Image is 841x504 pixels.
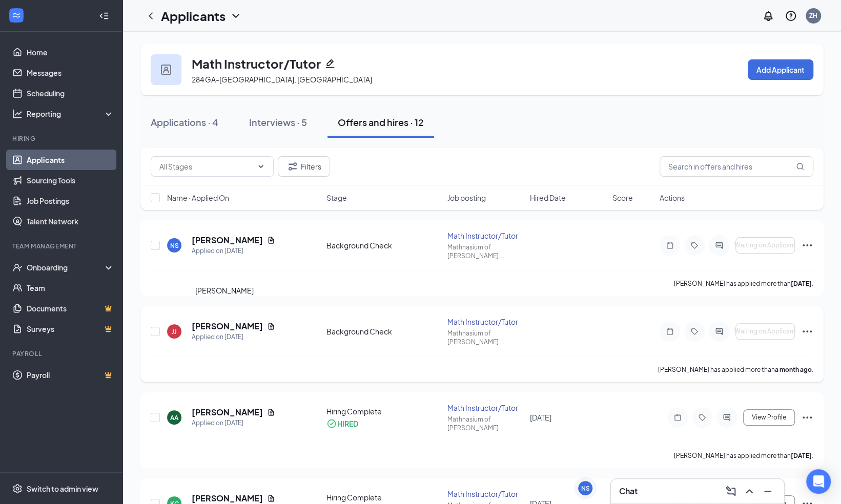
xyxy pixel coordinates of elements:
div: Applied on [DATE] [192,332,275,342]
svg: Ellipses [801,239,813,251]
svg: ActiveChat [713,327,725,335]
svg: Document [267,408,275,416]
button: ComposeMessage [723,483,739,499]
span: View Profile [752,414,786,421]
button: ChevronUp [741,483,757,499]
span: Name · Applied On [167,193,229,203]
b: a month ago [775,366,812,373]
h5: [PERSON_NAME] [192,407,263,418]
svg: Tag [688,327,701,335]
svg: Document [267,494,275,502]
button: Filter Filters [278,156,330,177]
svg: Document [267,322,275,330]
a: Job Postings [27,191,114,211]
div: Hiring [12,134,112,143]
svg: ComposeMessage [725,485,737,497]
div: Switch to admin view [27,484,98,494]
svg: Ellipses [801,411,813,424]
div: Offers and hires · 12 [338,116,424,129]
b: [DATE] [791,452,812,459]
div: Mathnasium of [PERSON_NAME] ... [447,329,523,346]
div: Math Instructor/Tutor [447,489,523,499]
div: HIRED [337,418,358,429]
span: Actions [660,193,685,203]
a: DocumentsCrown [27,298,114,319]
svg: Tag [696,413,708,422]
a: Sourcing Tools [27,170,114,191]
a: Team [27,278,114,298]
a: Messages [27,62,114,83]
svg: Minimize [762,485,774,497]
a: Talent Network [27,211,114,232]
svg: Tag [688,241,701,249]
svg: Ellipses [801,325,813,338]
svg: Analysis [12,109,23,119]
img: user icon [161,65,171,75]
svg: Note [664,327,676,335]
button: Minimize [760,483,776,499]
svg: MagnifyingGlass [796,162,804,171]
svg: ChevronLeft [145,10,157,22]
div: Math Instructor/Tutor [447,317,523,327]
div: Reporting [27,109,115,119]
button: Waiting on Applicant [735,237,795,254]
button: Waiting on Applicant [735,323,795,340]
svg: Filter [286,160,299,173]
div: Math Instructor/Tutor [447,230,523,241]
h1: Applicants [161,7,225,25]
a: Home [27,42,114,62]
svg: ChevronDown [257,162,265,171]
p: [PERSON_NAME] has applied more than . [674,451,813,460]
a: Scheduling [27,83,114,103]
div: [PERSON_NAME] [195,285,254,296]
div: Hiring Complete [326,492,441,502]
span: Waiting on Applicant [734,328,796,335]
h5: [PERSON_NAME] [192,493,263,504]
div: Applied on [DATE] [192,246,275,256]
div: Payroll [12,349,112,358]
div: Background Check [326,240,441,250]
span: Waiting on Applicant [734,242,796,249]
span: Stage [326,193,347,203]
div: Interviews · 5 [249,116,307,129]
div: Applications · 4 [151,116,218,129]
input: Search in offers and hires [660,156,813,177]
a: PayrollCrown [27,365,114,385]
p: [PERSON_NAME] has applied more than . [674,279,813,288]
input: All Stages [159,161,253,172]
svg: Note [671,413,684,422]
div: Onboarding [27,262,106,272]
div: NS [170,241,179,250]
svg: CheckmarkCircle [326,418,337,429]
svg: ActiveChat [713,241,725,249]
div: JJ [172,327,177,336]
h3: Chat [619,486,638,497]
span: Job posting [447,193,485,203]
svg: ActiveChat [721,413,733,422]
span: Hired Date [530,193,566,203]
div: Math Instructor/Tutor [447,403,523,413]
div: Mathnasium of [PERSON_NAME] ... [447,243,523,260]
span: [DATE] [530,413,551,422]
h5: [PERSON_NAME] [192,235,263,246]
button: View Profile [743,409,795,426]
h5: [PERSON_NAME] [192,321,263,332]
svg: QuestionInfo [785,10,797,22]
div: Open Intercom Messenger [806,469,831,494]
div: Team Management [12,242,112,250]
svg: Note [664,241,676,249]
p: [PERSON_NAME] has applied more than . [658,365,813,374]
div: Background Check [326,326,441,337]
svg: Pencil [325,58,335,69]
button: Add Applicant [748,59,813,80]
a: SurveysCrown [27,319,114,339]
div: Mathnasium of [PERSON_NAME] ... [447,415,523,432]
div: Hiring Complete [326,406,441,416]
svg: UserCheck [12,262,23,272]
svg: Collapse [99,11,109,21]
h3: Math Instructor/Tutor [192,55,321,72]
div: NS [581,484,590,493]
svg: ChevronUp [743,485,755,497]
b: [DATE] [791,280,812,287]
